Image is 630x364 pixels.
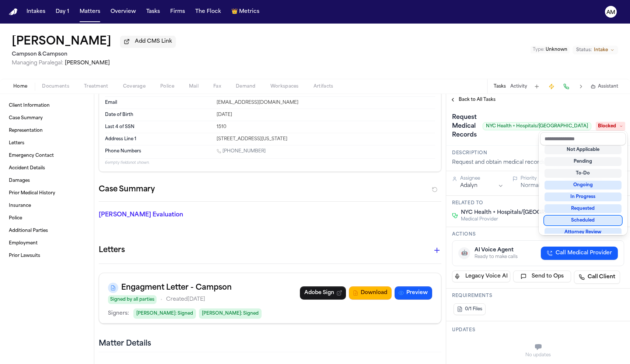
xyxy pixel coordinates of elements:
div: Not Applicable [545,145,622,154]
div: Requested [545,204,622,213]
span: Blocked [596,122,625,131]
div: Pending [545,157,622,166]
div: Attorney Review [545,228,622,237]
div: To-Do [545,169,622,178]
div: Ongoing [545,181,622,190]
div: In Progress [545,192,622,201]
div: Scheduled [545,216,622,225]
